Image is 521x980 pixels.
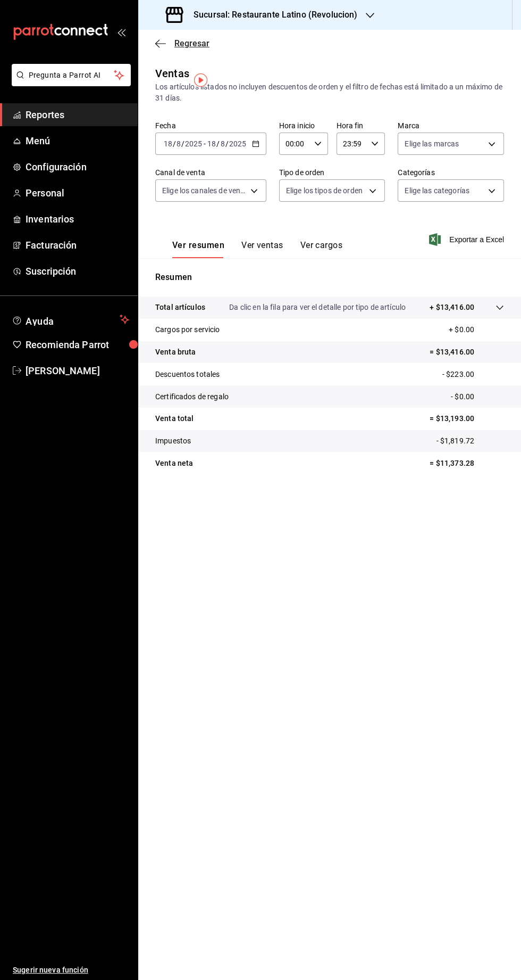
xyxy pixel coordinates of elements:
span: Elige las marcas [405,138,459,149]
span: Pregunta a Parrot AI [29,70,114,81]
input: -- [176,139,181,148]
input: -- [163,139,173,148]
span: Recomienda Parrot [26,337,129,352]
input: ---- [184,139,203,148]
a: Pregunta a Parrot AI [7,77,131,88]
span: / [225,139,229,148]
span: / [173,139,176,148]
p: Venta neta [155,458,193,469]
p: Descuentos totales [155,369,220,380]
div: Ventas [155,65,189,81]
span: Facturación [26,238,129,252]
label: Hora inicio [279,122,328,129]
span: Sugerir nueva función [13,965,129,976]
label: Marca [398,122,504,129]
span: - [204,139,206,148]
span: / [181,139,184,148]
p: = $13,193.00 [430,413,504,424]
button: open_drawer_menu [117,28,125,36]
button: Ver resumen [172,240,224,258]
p: Cargos por servicio [155,324,220,335]
p: Venta total [155,413,194,424]
span: Elige los canales de venta [162,185,247,196]
input: ---- [229,139,247,148]
button: Pregunta a Parrot AI [12,64,131,86]
p: Venta bruta [155,347,196,358]
p: = $13,416.00 [430,347,504,358]
input: -- [220,139,225,148]
p: Certificados de regalo [155,391,229,402]
p: Total artículos [155,302,205,313]
label: Fecha [155,122,266,129]
span: / [216,139,220,148]
span: Elige las categorías [405,185,469,196]
button: Ver ventas [241,240,283,258]
label: Tipo de orden [279,169,385,176]
p: + $0.00 [449,324,504,335]
span: Regresar [174,38,209,48]
span: Reportes [26,108,129,122]
span: Ayuda [26,313,115,326]
span: Configuración [26,160,129,174]
div: Los artículos listados no incluyen descuentos de orden y el filtro de fechas está limitado a un m... [155,81,504,104]
p: Resumen [155,271,504,284]
input: -- [207,139,216,148]
p: - $1,819.72 [436,435,504,447]
p: Da clic en la fila para ver el detalle por tipo de artículo [229,302,406,313]
span: Menú [26,134,129,148]
p: - $223.00 [442,369,504,380]
img: Tooltip marker [194,73,207,87]
span: Personal [26,186,129,200]
h3: Sucursal: Restaurante Latino (Revolucion) [185,9,357,21]
span: [PERSON_NAME] [26,364,129,378]
button: Exportar a Excel [431,233,504,246]
label: Canal de venta [155,169,266,176]
button: Ver cargos [300,240,343,258]
span: Elige los tipos de orden [286,185,363,196]
div: navigation tabs [172,240,342,258]
p: + $13,416.00 [430,302,474,313]
p: = $11,373.28 [430,458,504,469]
label: Categorías [398,169,504,176]
label: Hora fin [337,122,385,129]
span: Inventarios [26,212,129,226]
p: Impuestos [155,435,191,447]
button: Regresar [155,38,209,48]
p: - $0.00 [451,391,504,402]
span: Suscripción [26,264,129,278]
